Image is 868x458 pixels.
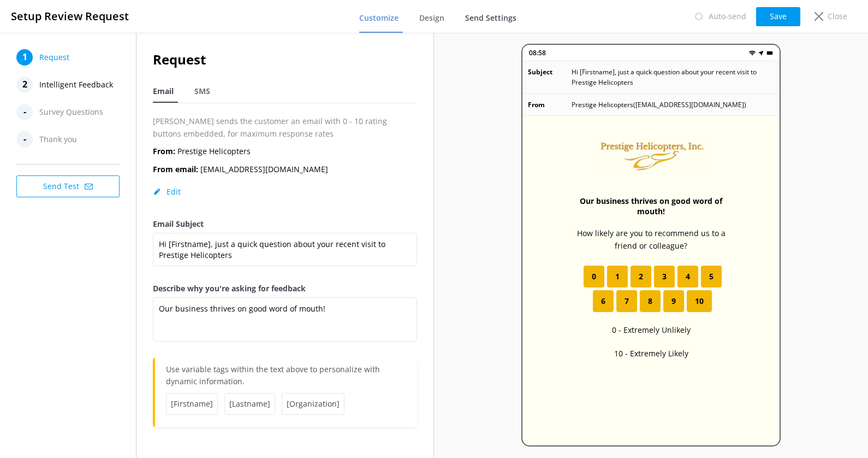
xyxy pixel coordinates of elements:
[224,393,275,415] span: [Lastname]
[153,163,328,175] p: [EMAIL_ADDRESS][DOMAIN_NAME]
[465,13,516,24] span: Send Settings
[419,13,444,24] span: Design
[648,295,652,307] span: 8
[756,7,800,26] button: Save
[359,13,399,24] span: Customize
[601,295,605,307] span: 6
[572,99,746,110] p: Prestige Helicopters ( [EMAIL_ADDRESS][DOMAIN_NAME] )
[695,295,704,307] span: 10
[592,271,596,283] span: 0
[153,145,251,157] p: Prestige Helicopters
[16,104,33,120] div: -
[758,50,764,56] img: near-me.png
[828,10,847,22] p: Close
[153,49,417,70] h2: Request
[153,115,417,140] p: [PERSON_NAME] sends the customer an email with 0 - 10 rating buttons embedded, for maximum respon...
[662,271,667,283] span: 3
[39,49,69,66] span: Request
[153,164,198,174] b: From email:
[16,131,33,148] div: -
[671,295,676,307] span: 9
[709,271,714,283] span: 5
[566,227,736,252] p: How likely are you to recommend us to a friend or colleague?
[612,324,691,336] p: 0 - Extremely Unlikely
[639,271,643,283] span: 2
[615,271,620,283] span: 1
[16,77,33,93] div: 2
[597,138,706,174] img: 814-1755756235.png
[153,233,417,266] textarea: Hi [Firstname], just a quick question about your recent visit to Prestige Helicopters
[153,297,417,342] textarea: Our business thrives on good word of mouth!
[749,50,756,56] img: wifi.png
[766,50,773,56] img: battery.png
[282,393,344,415] span: [Organization]
[39,131,77,148] span: Thank you
[686,271,690,283] span: 4
[39,77,113,93] span: Intelligent Feedback
[528,67,572,87] p: Subject
[153,86,174,97] span: Email
[572,67,774,87] p: Hi [Firstname], just a quick question about your recent visit to Prestige Helicopters
[528,99,572,110] p: From
[194,86,210,97] span: SMS
[166,363,406,393] p: Use variable tags within the text above to personalize with dynamic information.
[566,196,736,216] h3: Our business thrives on good word of mouth!
[16,49,33,66] div: 1
[153,283,417,295] label: Describe why you're asking for feedback
[39,104,103,120] span: Survey Questions
[153,186,181,197] button: Edit
[153,146,175,156] b: From:
[11,8,129,25] h3: Setup Review Request
[614,348,688,360] p: 10 - Extremely Likely
[16,175,120,197] button: Send Test
[709,10,746,22] p: Auto-send
[529,48,546,58] p: 08:58
[153,218,417,230] label: Email Subject
[625,295,629,307] span: 7
[166,393,218,415] span: [Firstname]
